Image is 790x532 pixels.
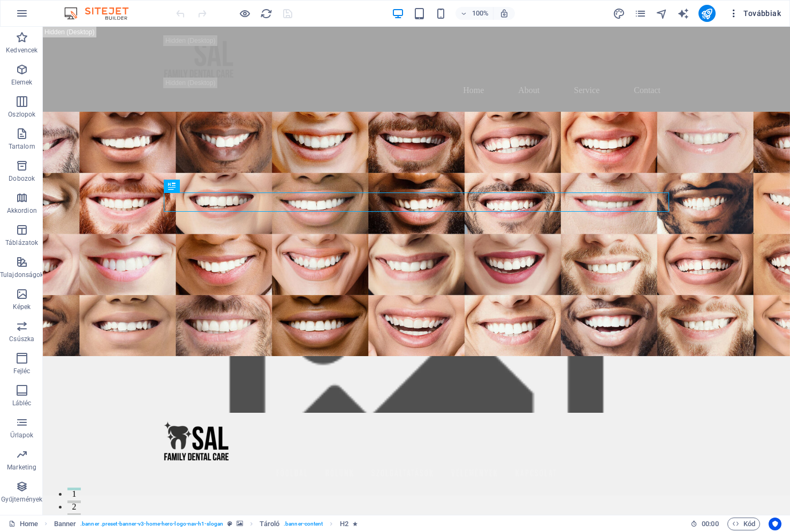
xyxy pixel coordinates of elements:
[13,367,31,375] p: Fejléc
[690,518,719,530] h6: Munkamenet idő
[698,5,716,22] button: publish
[238,7,251,20] button: Kattintson ide az előnézeti módból való kilépéshez és a szerkesztés folytatásához
[677,7,690,20] button: text_generator
[727,518,760,530] button: Kód
[613,7,625,20] i: Tervezés (Ctrl+Alt+Y)
[62,7,142,20] img: Editor Logo
[284,518,323,530] span: . banner-content
[709,520,711,528] span: :
[499,9,509,18] i: Átméretezés esetén automatikusan beállítja a nagyítási szintet a választott eszköznek megfelelően.
[701,7,713,20] i: Közzététel
[9,335,34,343] p: Csúszka
[9,142,35,151] p: Tartalom
[13,303,31,311] p: Képek
[54,518,77,530] span: Kattintson a kijelöléshez. Dupla kattintás az szerkesztéshez
[25,474,38,476] button: 2
[260,7,272,20] button: reload
[80,518,223,530] span: . banner .preset-banner-v3-home-hero-logo-nav-h1-slogan
[656,7,668,20] i: Navigátor
[237,521,243,527] i: Ez az elem hátteret tartalmaz
[8,110,35,119] p: Oszlopok
[732,518,755,530] span: Kód
[353,521,358,527] i: Az elem animációt tartalmaz
[677,7,689,20] i: AI Writer
[656,7,669,20] button: navigator
[260,518,279,530] span: Kattintson a kijelöléshez. Dupla kattintás az szerkesztéshez
[340,518,348,530] span: Kattintson a kijelöléshez. Dupla kattintás az szerkesztéshez
[6,46,37,55] p: Kedvencek
[724,5,785,22] button: Továbbiak
[11,78,33,87] p: Elemek
[613,7,626,20] button: design
[25,487,38,489] button: 3
[12,399,32,407] p: Lábléc
[702,518,718,530] span: 00 00
[25,461,38,464] button: 1
[5,238,38,247] p: Táblázatok
[7,463,36,472] p: Marketing
[769,518,781,530] button: Usercentrics
[10,431,33,440] p: Űrlapok
[634,7,647,20] button: pages
[260,7,272,20] i: Weboldal újratöltése
[54,518,358,530] nav: breadcrumb
[728,8,781,19] span: Továbbiak
[455,7,493,20] button: 100%
[634,7,647,20] i: Oldalak (Ctrl+Alt+S)
[7,206,37,215] p: Akkordion
[9,518,38,530] a: Kattintson a kijelölés megszüntetéséhez. Dupla kattintás az oldalak megnyitásához
[227,521,232,527] i: Ez az elem egy testreszabható előre beállítás
[1,495,42,504] p: Gyűjtemények
[472,7,489,20] h6: 100%
[9,174,35,183] p: Dobozok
